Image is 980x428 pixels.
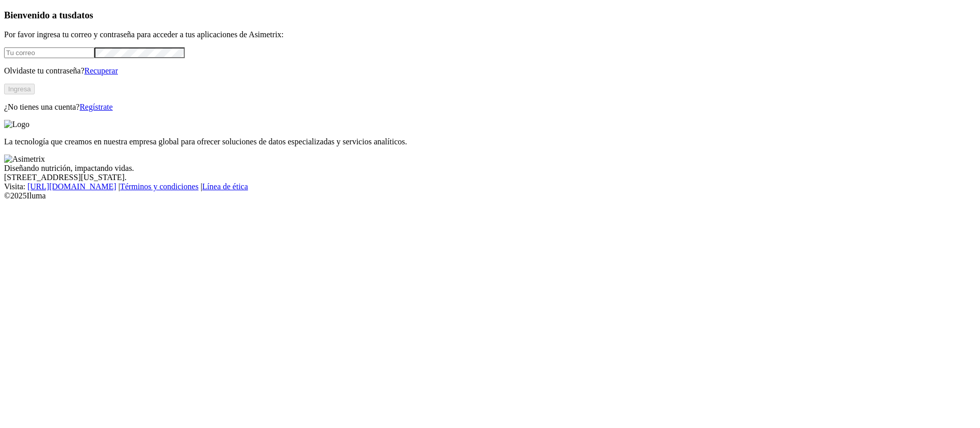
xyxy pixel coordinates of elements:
[4,10,976,21] h3: Bienvenido a tus
[4,164,976,173] div: Diseñando nutrición, impactando vidas.
[4,47,94,58] input: Tu correo
[4,84,35,94] button: Ingresa
[4,191,976,200] div: © 2025 Iluma
[80,103,113,111] a: Regístrate
[4,103,976,112] p: ¿No tienes una cuenta?
[4,155,45,164] img: Asimetrix
[71,10,93,20] span: datos
[202,182,248,191] a: Línea de ética
[4,182,976,191] div: Visita : | |
[4,137,976,146] p: La tecnología que creamos en nuestra empresa global para ofrecer soluciones de datos especializad...
[4,30,976,39] p: Por favor ingresa tu correo y contraseña para acceder a tus aplicaciones de Asimetrix:
[4,120,30,129] img: Logo
[4,66,976,75] p: Olvidaste tu contraseña?
[120,182,199,191] a: Términos y condiciones
[28,182,116,191] a: [URL][DOMAIN_NAME]
[4,173,976,182] div: [STREET_ADDRESS][US_STATE].
[84,66,118,75] a: Recuperar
